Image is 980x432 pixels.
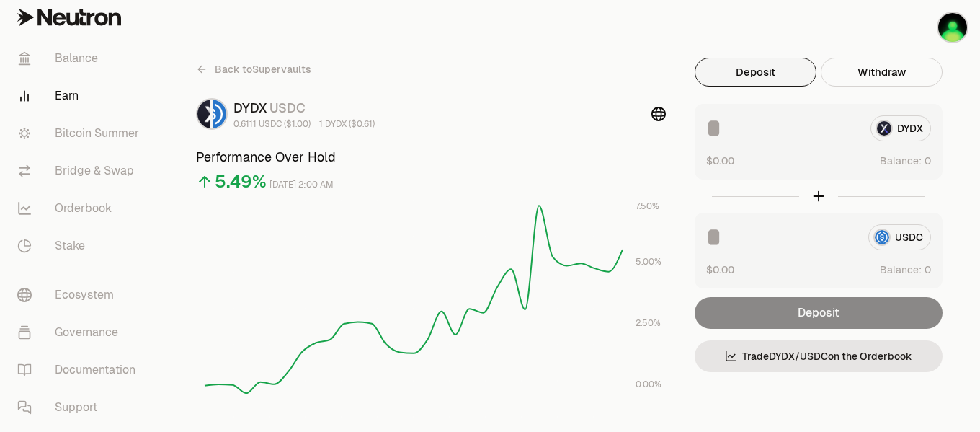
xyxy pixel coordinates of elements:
span: USDC [269,100,306,116]
span: Balance: [880,263,922,277]
a: Stake [6,227,156,265]
tspan: 0.00% [636,379,661,390]
img: DYDX Logo [197,100,210,128]
div: 0.6111 USDC ($1.00) = 1 DYDX ($0.61) [233,118,375,130]
a: Bridge & Swap [6,152,156,190]
a: Support [6,389,156,426]
a: Bitcoin Summer [6,115,156,152]
a: Ecosystem [6,276,156,314]
tspan: 2.50% [636,317,661,329]
a: Documentation [6,351,156,389]
a: Governance [6,314,156,351]
span: Balance: [880,154,922,168]
a: Balance [6,40,156,77]
a: Orderbook [6,190,156,227]
h3: Performance Over Hold [196,147,666,167]
button: $0.00 [706,262,734,277]
tspan: 5.00% [636,256,661,268]
a: Earn [6,77,156,115]
span: Back to Supervaults [215,62,311,76]
div: [DATE] 2:00 AM [269,177,334,193]
button: Withdraw [821,58,943,87]
button: $0.00 [706,153,734,168]
a: Back toSupervaults [196,58,311,81]
tspan: 7.50% [636,200,659,212]
img: Worldnet [938,13,967,42]
div: 5.49% [215,170,267,193]
div: DYDX [233,98,375,118]
button: Deposit [695,58,816,87]
img: USDC Logo [213,100,226,128]
a: TradeDYDX/USDCon the Orderbook [695,340,943,372]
